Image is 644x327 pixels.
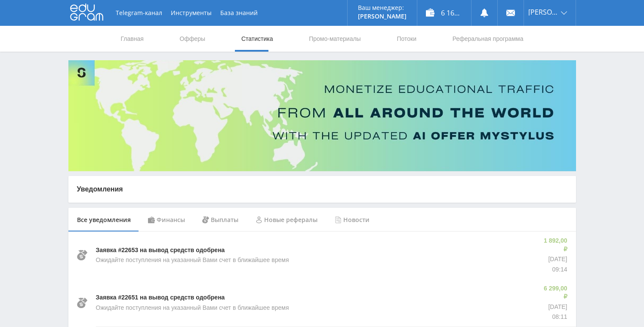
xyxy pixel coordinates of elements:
div: Новые рефералы [247,208,326,232]
p: Уведомления [77,185,567,194]
p: [DATE] [542,303,567,312]
div: Финансы [139,208,194,232]
div: Новости [326,208,378,232]
p: [DATE] [542,255,567,264]
p: Заявка #22651 на вывод средств одобрена [96,293,225,302]
p: Ожидайте поступления на указанный Вами счет в ближайшее время [96,304,289,312]
div: Все уведомления [68,208,139,232]
p: Ожидайте поступления на указанный Вами счет в ближайшее время [96,256,289,265]
a: Реферальная программа [452,26,524,52]
span: [PERSON_NAME] [528,9,558,15]
a: Потоки [396,26,417,52]
p: 09:14 [542,265,567,274]
a: Промо-материалы [308,26,361,52]
p: 1 892,00 ₽ [542,237,567,253]
p: Заявка #22653 на вывод средств одобрена [96,246,225,255]
a: Офферы [179,26,206,52]
img: Banner [68,60,576,171]
a: Статистика [240,26,274,52]
div: Выплаты [194,208,247,232]
p: 6 299,00 ₽ [542,284,567,301]
p: Ваш менеджер: [358,4,407,11]
p: [PERSON_NAME] [358,13,407,20]
a: Главная [120,26,145,52]
p: 08:11 [542,313,567,321]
